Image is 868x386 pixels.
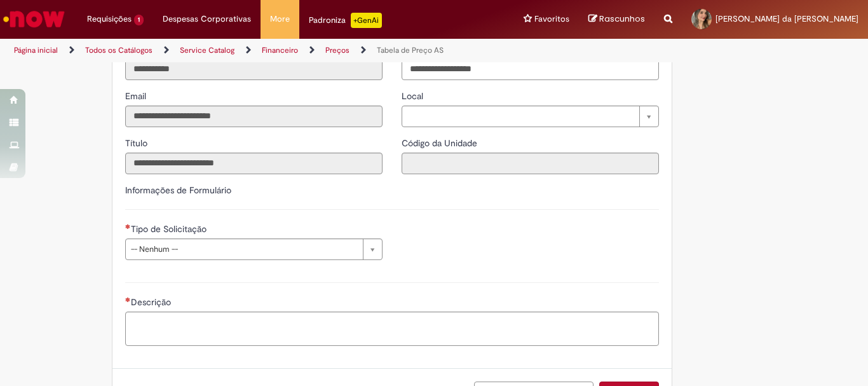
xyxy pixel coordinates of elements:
span: Requisições [87,13,132,25]
span: Necessários [125,297,131,302]
input: Título [125,153,383,174]
span: Rascunhos [599,13,645,25]
span: Somente leitura - Título [125,137,150,149]
a: Todos os Catálogos [85,45,153,55]
p: +GenAi [351,13,382,28]
textarea: Descrição [125,312,659,346]
span: Favoritos [534,13,569,25]
span: [PERSON_NAME] da [PERSON_NAME] [715,13,858,24]
input: Telefone de Contato [402,59,659,80]
div: Padroniza [309,13,382,28]
label: Somente leitura - Código da Unidade [402,137,480,149]
span: Tipo de Solicitação [131,223,209,235]
ul: Trilhas de página [10,39,569,62]
span: -- Nenhum -- [131,239,356,259]
input: Código da Unidade [402,153,659,174]
a: Limpar campo Local [402,106,659,127]
label: Somente leitura - Título [125,137,150,149]
a: Tabela de Preço AS [377,45,444,55]
span: Necessários [125,224,131,229]
span: Descrição [131,296,173,308]
span: 1 [134,15,144,25]
span: Local [402,90,426,102]
a: Service Catalog [180,45,234,55]
img: ServiceNow [1,6,67,32]
span: Somente leitura - Email [125,90,149,102]
span: More [270,13,290,25]
label: Informações de Formulário [125,184,231,196]
span: Somente leitura - Código da Unidade [402,137,480,149]
a: Preços [325,45,349,55]
input: Email [125,106,383,127]
a: Rascunhos [588,13,645,25]
a: Financeiro [262,45,298,55]
label: Somente leitura - Email [125,90,149,102]
span: Despesas Corporativas [163,13,251,25]
a: Página inicial [14,45,58,55]
input: ID [125,59,383,80]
